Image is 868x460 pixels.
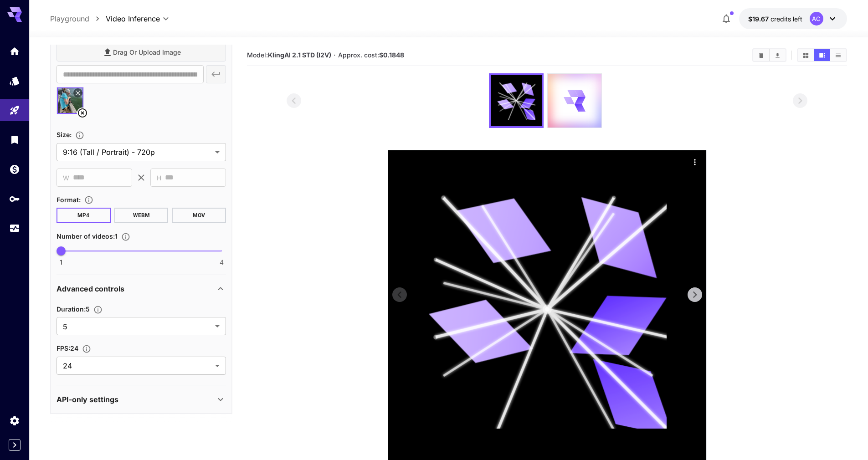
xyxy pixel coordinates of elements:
span: 5 [63,321,211,332]
span: 1 [60,258,62,267]
span: Duration : 5 [56,305,90,313]
p: · [334,50,336,61]
b: $0.1848 [379,51,404,59]
div: Show media in grid viewShow media in video viewShow media in list view [797,48,847,62]
p: API-only settings [56,394,118,405]
span: Video Inference [106,13,160,24]
div: Advanced controls [56,278,226,300]
button: Specify how many videos to generate in a single request. Each video generation will be charged se... [118,232,134,241]
span: Format : [56,196,81,204]
span: FPS : 24 [56,344,78,352]
button: MP4 [56,208,111,223]
button: Show media in grid view [798,49,814,61]
span: 9:16 (Tall / Portrait) - 720p [63,147,211,158]
span: Size : [56,131,72,138]
span: Number of videos : 1 [56,232,118,240]
span: Model: [247,51,331,59]
div: API-only settings [56,388,226,410]
a: Playground [50,13,89,24]
nav: breadcrumb [50,13,106,24]
span: credits left [770,15,802,23]
button: MOV [172,208,226,223]
button: Adjust the dimensions of the generated image by specifying its width and height in pixels, or sel... [72,131,88,140]
button: Expand sidebar [9,439,21,451]
div: Clear AllDownload All [752,48,786,62]
div: AC [810,12,823,26]
div: API Keys [9,193,20,204]
div: Actions [688,155,702,169]
span: H [157,173,161,183]
span: 24 [63,360,211,371]
div: Usage [9,223,20,234]
div: Models [9,75,20,87]
span: $19.67 [748,15,770,23]
span: W [63,173,69,183]
button: Set the fps [78,344,95,353]
button: Show media in list view [830,49,846,61]
div: Wallet [9,164,20,175]
div: Home [9,46,20,57]
span: Approx. cost: [338,51,404,59]
p: Advanced controls [56,283,124,294]
button: Choose the file format for the output video. [81,195,97,204]
button: Show media in video view [814,49,830,61]
b: KlingAI 2.1 STD (I2V) [268,51,331,59]
div: Settings [9,415,20,426]
button: $19.6715AC [739,8,847,29]
button: Set the number of duration [90,305,106,314]
span: 4 [220,258,224,267]
button: WEBM [114,208,169,223]
button: Clear All [753,49,769,61]
div: $19.6715 [748,14,802,24]
div: Library [9,134,20,145]
button: Download All [770,49,786,61]
div: Playground [9,105,20,116]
